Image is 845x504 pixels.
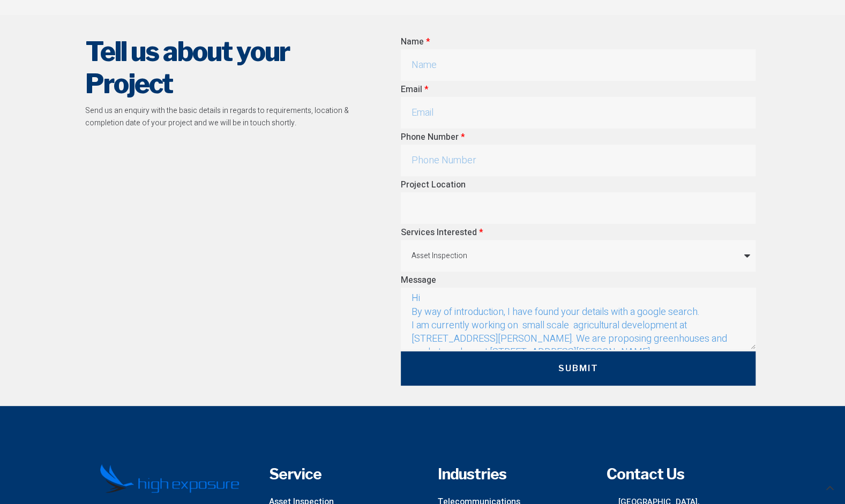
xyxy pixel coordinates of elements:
h4: Service [269,464,408,485]
h2: Tell us about your Project [85,35,358,100]
img: High Exposure Logo [100,464,239,493]
span: Submit [558,362,599,375]
p: Send us an enquiry with the basic details in regards to requirements, location & completion date ... [85,105,358,129]
label: Email [401,83,428,97]
input: Email [401,97,756,129]
h4: Contact Us [607,464,745,485]
label: Message [401,274,436,288]
label: Phone Number [401,131,465,145]
label: Services Interested [401,226,483,240]
label: Project Location [401,178,466,192]
input: Name [401,49,756,81]
h4: Industries [438,464,577,485]
label: Name [401,35,430,49]
button: Submit [401,351,756,386]
input: Only numbers and phone characters (#, -, *, etc) are accepted. [401,145,756,176]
